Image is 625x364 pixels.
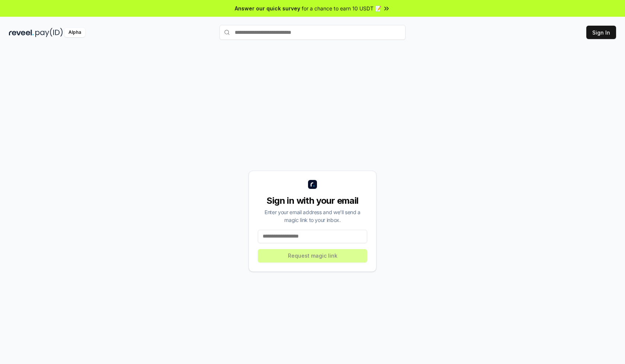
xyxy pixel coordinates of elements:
[64,28,85,37] div: Alpha
[258,195,367,207] div: Sign in with your email
[235,4,300,12] span: Answer our quick survey
[302,4,381,12] span: for a chance to earn 10 USDT 📝
[586,26,616,39] button: Sign In
[308,180,317,189] img: logo_small
[258,208,367,224] div: Enter your email address and we’ll send a magic link to your inbox.
[9,28,34,37] img: reveel_dark
[35,28,63,37] img: pay_id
